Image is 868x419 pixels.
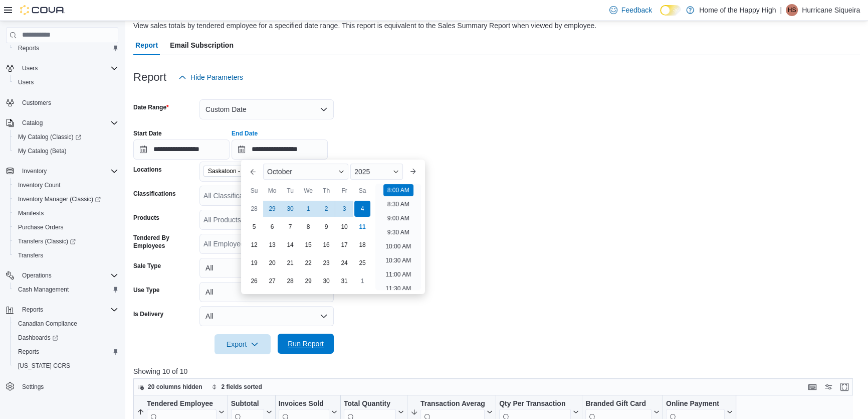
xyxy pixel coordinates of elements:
a: Manifests [14,207,48,219]
a: Customers [18,97,55,109]
div: day-29 [300,273,316,289]
button: Keyboard shortcuts [806,381,818,393]
span: Customers [22,99,51,107]
input: Press the down key to enter a popover containing a calendar. Press the escape key to close the po... [232,139,328,160]
div: day-17 [336,237,352,253]
div: day-10 [336,219,352,235]
div: day-13 [264,237,280,253]
a: Inventory Count [14,179,65,191]
div: day-25 [354,255,370,271]
button: Customers [2,95,122,110]
div: day-8 [300,219,316,235]
span: Dashboards [18,334,58,342]
li: 9:00 AM [383,212,413,224]
span: Washington CCRS [14,360,118,372]
span: Users [22,64,38,72]
div: Su [246,183,262,199]
p: Showing 10 of 10 [133,366,860,376]
button: Users [10,75,122,89]
button: Cash Management [10,283,122,297]
span: Transfers (Classic) [18,237,76,245]
span: Cash Management [14,284,118,296]
div: day-1 [354,273,370,289]
span: Inventory Count [14,179,118,191]
div: day-29 [264,201,280,217]
div: day-22 [300,255,316,271]
span: My Catalog (Classic) [18,133,81,141]
div: Tu [282,183,298,199]
span: Feedback [621,5,652,15]
div: Online Payment [666,399,725,408]
button: Operations [18,269,56,282]
a: Reports [14,42,43,54]
span: Manifests [14,207,118,219]
div: Button. Open the year selector. 2025 is currently selected. [350,164,403,180]
a: Transfers (Classic) [14,235,80,247]
a: Dashboards [10,331,122,345]
div: day-2 [318,201,334,217]
div: Total Quantity [344,399,396,408]
button: 2 fields sorted [207,381,266,393]
div: October, 2025 [245,200,371,290]
a: Inventory Manager (Classic) [14,193,105,205]
span: Settings [22,383,44,391]
p: | [780,4,782,16]
span: Reports [18,44,39,52]
a: Cash Management [14,284,73,296]
div: day-14 [282,237,298,253]
span: Reports [18,348,39,356]
div: Branded Gift Card [585,399,652,408]
button: Inventory [2,164,122,178]
div: day-9 [318,219,334,235]
button: Users [2,61,122,75]
span: My Catalog (Beta) [14,145,118,157]
a: Transfers [14,249,47,261]
div: Qty Per Transaction [499,399,571,408]
button: Display options [822,381,834,393]
div: Hurricane Siqueira [786,4,798,16]
span: Transfers [14,249,118,261]
div: day-21 [282,255,298,271]
div: day-28 [246,201,262,217]
label: Date Range [133,103,169,111]
button: 20 columns hidden [134,381,206,393]
div: Invoices Sold [279,399,329,408]
span: Export [221,334,265,354]
span: Manifests [18,209,44,217]
button: Catalog [2,116,122,130]
span: My Catalog (Classic) [14,131,118,143]
div: Sa [354,183,370,199]
div: day-6 [264,219,280,235]
li: 9:30 AM [383,226,413,238]
li: 8:00 AM [383,184,413,196]
a: Inventory Manager (Classic) [10,192,122,206]
label: Start Date [133,129,162,137]
div: View sales totals by tendered employee for a specified date range. This report is equivalent to t... [133,21,596,31]
a: Purchase Orders [14,221,68,233]
label: Locations [133,166,162,174]
input: Dark Mode [660,5,681,16]
div: day-7 [282,219,298,235]
span: Inventory [18,165,118,177]
span: Email Subscription [170,35,234,55]
button: Inventory Count [10,178,122,192]
button: Purchase Orders [10,220,122,234]
div: day-5 [246,219,262,235]
div: day-30 [318,273,334,289]
label: Tendered By Employees [133,234,195,250]
button: Previous Month [245,164,261,180]
div: day-19 [246,255,262,271]
a: My Catalog (Classic) [10,130,122,144]
span: Reports [14,346,118,358]
nav: Complex example [6,45,118,418]
button: All [199,282,334,302]
span: Operations [18,269,118,282]
span: Reports [18,304,118,316]
button: Run Report [278,334,334,354]
span: [US_STATE] CCRS [18,362,70,370]
button: Reports [10,41,122,55]
div: day-12 [246,237,262,253]
div: Transaction Average [420,399,485,408]
span: Inventory Manager (Classic) [14,193,118,205]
